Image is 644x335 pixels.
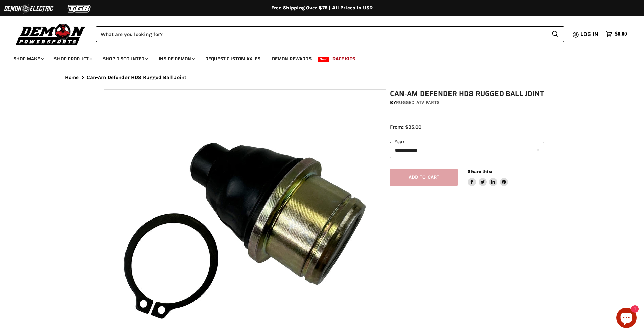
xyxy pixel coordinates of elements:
a: Race Kits [327,52,360,66]
ul: Main menu [8,49,625,66]
img: Demon Powersports [14,22,88,46]
a: Demon Rewards [267,52,317,66]
div: by [390,99,544,106]
a: Home [65,75,79,80]
select: year [390,142,544,158]
span: From: $35.00 [390,124,421,130]
a: Request Custom Axles [200,52,266,66]
span: Log in [580,30,598,38]
img: Demon Electric Logo 2 [3,2,54,15]
span: New! [318,57,329,62]
span: Share this: [468,169,492,174]
h1: Can-Am Defender HD8 Rugged Ball Joint [390,89,544,98]
a: Log in [577,31,602,37]
a: Shop Make [8,52,48,66]
a: Shop Product [49,52,96,66]
input: Search [96,26,546,42]
a: $0.00 [602,29,630,39]
a: Rugged ATV Parts [396,100,440,105]
form: Product [96,26,564,42]
a: Shop Discounted [98,52,152,66]
span: $0.00 [615,31,627,37]
nav: Breadcrumbs [51,75,593,80]
button: Search [546,26,564,42]
inbox-online-store-chat: Shopify online store chat [614,308,639,330]
aside: Share this: [468,169,508,186]
span: Can-Am Defender HD8 Rugged Ball Joint [87,75,187,80]
div: Free Shipping Over $75 | All Prices In USD [51,5,593,11]
img: TGB Logo 2 [54,2,105,15]
a: Inside Demon [154,52,199,66]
